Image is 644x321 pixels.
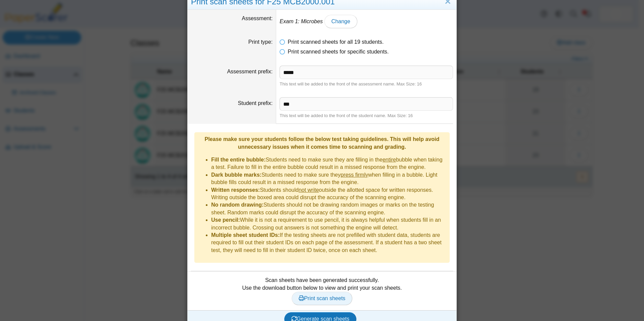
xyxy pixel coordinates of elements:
[211,201,446,216] li: Students should not be drawing random images or marks on the testing sheet. Random marks could di...
[211,172,261,178] b: Dark bubble marks:
[280,19,323,24] em: Exam 1: Microbes
[288,49,389,55] span: Print scanned sheets for specific students.
[227,69,272,74] label: Assessment prefix
[211,186,446,202] li: Students should outside the allotted space for written responses. Writing outside the boxed area ...
[331,19,350,24] span: Change
[341,172,368,178] u: press firmly
[383,157,396,163] u: entire
[211,216,446,231] li: While it is not a requirement to use pencil, it is always helpful when students fill in an incorr...
[211,157,266,163] b: Fill the entire bubble:
[238,100,272,106] label: Student prefix
[324,15,357,28] a: Change
[280,113,453,119] div: This text will be added to the front of the student name. Max Size: 16
[211,232,280,238] b: Multiple sheet student IDs:
[191,277,453,305] div: Scan sheets have been generated successfully. Use the download button below to view and print you...
[211,171,446,186] li: Students need to make sure they when filling in a bubble. Light bubble fills could result in a mi...
[292,292,353,305] a: Print scan sheets
[211,231,446,254] li: If the testing sheets are not prefilled with student data, students are required to fill out thei...
[204,136,439,149] b: Please make sure your students follow the below test taking guidelines. This will help avoid unne...
[211,217,240,223] b: Use pencil:
[280,81,453,87] div: This text will be added to the front of the assessment name. Max Size: 16
[288,39,384,45] span: Print scanned sheets for all 19 students.
[211,156,446,171] li: Students need to make sure they are filling in the bubble when taking a test. Failure to fill in ...
[248,39,272,45] label: Print type
[298,187,319,193] u: not write
[242,15,273,21] label: Assessment
[211,202,264,208] b: No random drawing:
[299,295,346,301] span: Print scan sheets
[211,187,260,193] b: Written responses:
